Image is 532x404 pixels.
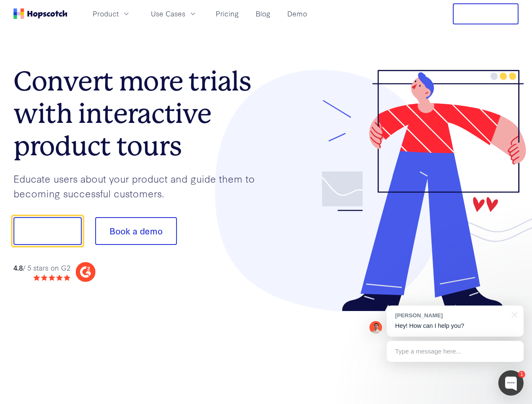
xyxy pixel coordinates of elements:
p: Educate users about your product and guide them to becoming successful customers. [13,171,266,200]
a: Pricing [212,7,242,21]
button: Use Cases [146,7,202,21]
button: Book a demo [95,217,177,245]
div: 1 [518,371,525,378]
div: / 5 stars on G2 [13,263,70,273]
button: Show me! [13,217,82,245]
span: Product [93,8,119,19]
button: Free Trial [453,3,519,24]
strong: 4.8 [13,263,23,272]
a: Home [13,8,67,19]
img: Mark Spera [369,321,382,334]
a: Blog [252,7,274,21]
button: Product [88,7,136,21]
span: Use Cases [151,8,185,19]
h1: Convert more trials with interactive product tours [13,65,266,162]
div: [PERSON_NAME] [395,311,507,319]
a: Demo [284,7,310,21]
div: Type a message here... [387,341,524,362]
p: Hey! How can I help you? [395,322,515,330]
